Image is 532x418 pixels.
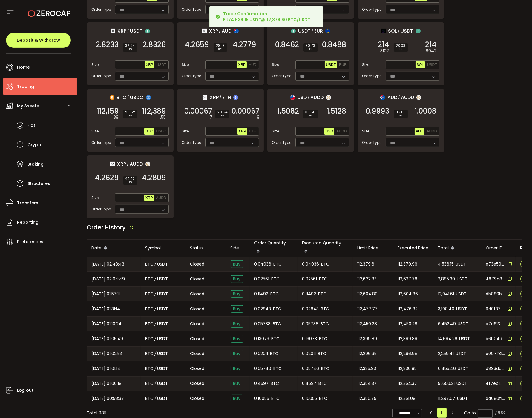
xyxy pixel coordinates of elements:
[426,61,438,68] button: USDT
[312,28,313,34] em: /
[125,44,135,47] span: 32.94
[290,95,295,100] img: usd_portfolio.svg
[396,110,405,114] span: 15.01
[416,61,425,68] button: SOL
[486,351,505,357] span: a097f81c-6410-4baf-8f68-0c68113b8077
[358,291,378,297] span: 112,604.89
[425,128,438,135] button: AUDD
[27,179,50,188] span: Structures
[87,223,126,232] span: Order History
[254,350,268,357] span: 0.02011
[388,27,397,35] span: SOL
[378,42,390,48] span: 214
[231,380,243,387] span: Buy
[130,27,143,35] span: USDT
[456,261,467,268] span: USDT
[362,7,382,12] span: Order Type
[155,365,157,372] em: /
[27,141,43,149] span: Crypto
[27,121,35,130] span: Fiat
[182,73,201,79] span: Order Type
[438,365,456,372] span: 6,455.46
[216,47,225,51] i: BPS
[143,42,166,48] span: 2.8326
[438,335,458,342] span: 14,694.26
[401,94,414,101] span: AUDD
[145,196,153,200] span: XRP
[141,245,185,252] div: Symbol
[298,94,307,101] span: USD
[110,162,115,166] img: xrp_portfolio.png
[486,261,505,267] span: e73e5905-3e9b-4e40-9d15-e657c3836211
[118,27,127,35] span: XRP
[92,320,122,327] span: [DATE] 01:10:24
[156,129,166,133] span: USDC
[254,335,269,342] span: 0.13073
[190,351,205,357] span: Closed
[302,365,319,372] span: 0.05746
[459,335,470,342] span: USDT
[271,380,279,387] span: BTC
[146,63,153,67] span: XRP
[157,306,168,312] span: USDT
[416,129,423,133] span: AUD
[223,11,311,23] div: BUY @
[326,63,336,67] span: USDT
[145,276,154,283] span: BTC
[318,291,326,297] span: BTC
[92,206,111,212] span: Order Type
[358,276,377,283] span: 112,627.83
[185,245,226,252] div: Status
[438,261,454,268] span: 4,536.15
[306,47,315,51] i: BPS
[145,335,154,342] span: BTC
[327,108,347,114] span: 1.5128
[223,11,267,17] b: Trade Confirmation
[302,335,317,342] span: 0.13073
[145,380,154,387] span: BTC
[336,129,347,133] span: AUDD
[222,27,231,35] span: AUD
[17,199,38,207] span: Transfers
[398,320,418,327] span: 112,450.28
[250,240,298,257] div: Order Quantity
[145,350,154,357] span: BTC
[203,95,207,100] img: xrp_portfolio.png
[92,73,111,79] span: Order Type
[157,350,168,357] span: USDT
[339,63,347,67] span: EUR
[6,33,71,48] button: Deposit & Withdraw
[438,350,454,357] span: 2,259.41
[145,162,150,166] img: zuPXiwguUFiBOIQyqLOiXsnnNitlx7q4LCwEbLHADjIpTka+Lip0HH8D0VTrd02z+wEAAAAASUVORK5CYII=
[358,365,376,372] span: 112,335.93
[358,335,377,342] span: 112,399.89
[155,306,157,312] em: /
[219,28,221,34] em: /
[17,63,30,72] span: Home
[362,73,382,79] span: Order Type
[302,350,316,357] span: 0.02011
[155,335,157,342] em: /
[322,42,347,48] span: 0.8488
[117,160,126,168] span: XRP
[481,245,516,252] div: Order ID
[438,306,455,312] span: 3,198.40
[398,335,418,342] span: 112,399.89
[202,29,207,33] img: xrp_portfolio.png
[237,61,247,68] button: XRP
[155,380,157,387] em: /
[325,29,330,33] img: eur_portfolio.svg
[486,306,505,312] span: 9d0f370a-fdff-4b04-a1b4-b509cb5f42ae
[415,128,424,135] button: AUD
[321,365,329,372] span: BTC
[358,306,378,312] span: 112,477.77
[92,62,99,67] span: Size
[222,94,231,101] span: ETH
[254,276,269,283] span: 0.02561
[398,95,400,100] em: /
[273,365,282,372] span: BTC
[302,380,317,387] span: 0.4597
[17,218,39,227] span: Reporting
[314,27,323,35] span: EUR
[416,29,421,33] img: usdt_portfolio.svg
